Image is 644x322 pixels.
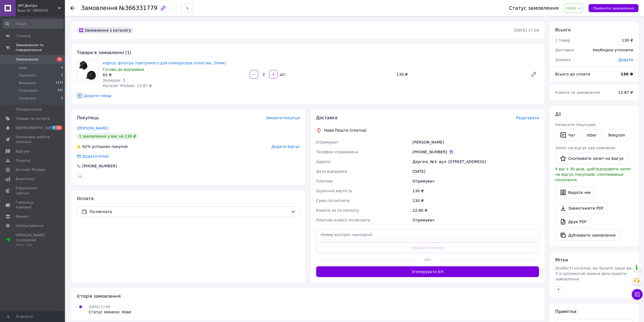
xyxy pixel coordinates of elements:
[555,230,620,241] button: Дублювати замовлення
[618,90,633,95] span: 13.87 ₴
[82,163,117,169] div: [PHONE_NUMBER]
[589,4,639,12] button: Прийняти замовлення
[77,61,98,81] img: корпус фільтра повітряного для компресора (пластик, 20мм)
[555,130,580,141] button: Чат
[411,176,540,186] div: Отримувач
[89,309,131,315] div: Статус змінено: Нове
[19,73,36,78] span: Прийняті
[16,135,50,144] span: Показники роботи компанії
[316,115,338,120] span: Доставка
[19,81,36,85] span: Виконані
[61,65,63,70] span: 4
[77,27,133,34] div: Замовлення з каталогу
[19,65,27,70] span: Нові
[90,209,289,215] span: Післяплата
[82,144,91,149] span: 92%
[103,67,144,72] span: Готово до відправки
[622,38,633,43] div: 130 ₴
[316,150,358,154] span: Телефон отримувача
[57,57,62,62] span: 4
[411,205,540,215] div: 22.60 ₴
[57,88,63,93] span: 431
[278,72,287,77] div: шт.
[103,78,126,82] span: Залишок: 5
[16,125,56,130] span: [DEMOGRAPHIC_DATA]
[16,243,50,247] div: Prom топ
[77,144,128,149] div: успішних покупок
[16,214,29,219] span: Маркет
[316,179,333,183] span: Платник
[603,130,630,141] a: Telegram
[417,257,439,262] span: або
[19,88,37,93] span: Скасовані
[81,5,117,11] span: Замовлення
[555,38,570,42] span: 1 товар
[411,196,540,205] div: 130 ₴
[555,72,590,76] span: Всього до сплати
[77,294,121,299] span: Історія замовлення
[618,58,633,62] span: Додати
[77,133,138,140] div: 1 замовлення у вас на 130 ₴
[103,84,152,88] span: Каталог ProSale: 13.87 ₴
[18,8,65,13] div: Ваш ID: 3950435
[16,149,30,154] span: Відгуки
[555,90,600,95] span: Комісія за замовлення
[16,57,38,62] span: Замовлення
[411,167,540,176] div: [DATE]
[394,71,526,78] div: 130 ₴
[582,130,601,141] a: Viber
[411,186,540,196] div: 130 ₴
[323,128,368,133] div: Нова Пошта (платна)
[76,154,109,159] div: Додати email
[16,116,50,121] span: Товари та послуги
[555,309,576,314] span: Примітки
[632,289,643,300] button: Чат з покупцем
[411,137,540,147] div: [PERSON_NAME]
[16,177,34,181] span: Аналітика
[555,146,615,150] span: Запит на відгук про компанію
[316,169,347,174] span: Дата відправки
[316,229,539,240] input: Номер експрес-накладної
[52,125,56,130] span: 3
[316,218,371,222] span: Платник комісії післяплати
[555,48,574,52] span: Доставка
[119,5,157,11] span: №366331779
[56,125,62,130] span: 21
[103,72,245,78] div: 65 ₴
[61,73,63,78] span: 2
[555,58,571,62] span: Знижка
[412,149,539,155] div: [PHONE_NUMBER]
[16,107,42,112] span: Повідомлення
[555,203,608,214] a: Завантажити PDF
[593,6,634,10] span: Прийняти замовлення
[77,115,99,120] span: Покупець
[55,81,63,85] span: 1273
[271,144,300,149] span: Додати відгук
[514,28,539,32] time: [DATE] 17:04
[509,5,559,11] div: Статус замовлення
[16,200,50,210] span: Гаманець компанії
[555,187,596,198] button: Видати чек
[77,50,131,55] span: Товари в замовленні (1)
[18,3,58,8] span: ЗІП Дніпро
[16,43,65,52] span: Замовлення та повідомлення
[82,154,109,159] div: Додати email
[16,34,31,38] span: Головна
[411,157,540,167] div: Дергачі, №3: вул. [STREET_ADDRESS]
[70,5,75,11] div: Повернутися назад
[77,196,94,201] span: Оплата
[16,223,43,228] span: Налаштування
[590,44,636,56] div: Необхідно уточнити
[555,27,571,32] span: Всього
[566,6,576,10] span: Нове
[89,305,110,309] span: [DATE] 17:04
[555,153,628,164] button: Скопіювати запит на відгук
[555,167,631,182] span: У вас є 30 днів, щоб відправити запит на відгук покупцеві, скопіювавши посилання.
[555,257,568,263] span: Мітки
[77,93,539,99] span: Додати товар
[316,189,352,193] span: Оціночна вартість
[621,72,633,76] b: 130 ₴
[103,61,226,65] a: корпус фільтра повітряного для компресора (пластик, 20мм)
[555,216,591,227] a: Друк PDF
[316,266,539,277] button: Згенерувати ЕН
